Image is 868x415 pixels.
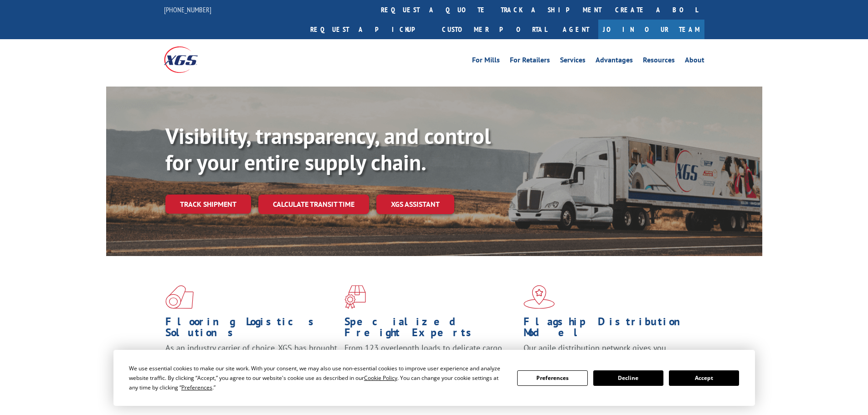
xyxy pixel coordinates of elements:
[554,20,598,39] a: Agent
[364,374,397,382] span: Cookie Policy
[344,316,517,343] h1: Specialized Freight Experts
[258,195,369,214] a: Calculate transit time
[165,343,337,375] span: As an industry carrier of choice, XGS has brought innovation and dedication to flooring logistics...
[181,384,212,391] span: Preferences
[344,343,517,383] p: From 123 overlength loads to delicate cargo, our experienced staff knows the best way to move you...
[113,350,755,406] div: Cookie Consent Prompt
[435,20,554,39] a: Customer Portal
[164,5,211,14] a: [PHONE_NUMBER]
[560,56,586,67] a: Services
[129,364,506,392] div: We use essential cookies to make our site work. With your consent, we may also use non-essential ...
[524,285,555,309] img: xgs-icon-flagship-distribution-model-red
[510,56,550,67] a: For Retailers
[303,20,435,39] a: Request a pickup
[165,285,194,309] img: xgs-icon-total-supply-chain-intelligence-red
[685,56,704,67] a: About
[593,370,663,386] button: Decline
[524,343,691,364] span: Our agile distribution network gives you nationwide inventory management on demand.
[472,56,500,67] a: For Mills
[596,56,633,67] a: Advantages
[669,370,739,386] button: Accept
[165,316,338,343] h1: Flooring Logistics Solutions
[165,195,251,214] a: Track shipment
[598,20,704,39] a: Join Our Team
[344,285,366,309] img: xgs-icon-focused-on-flooring-red
[517,370,587,386] button: Preferences
[376,195,454,214] a: XGS ASSISTANT
[643,56,675,67] a: Resources
[165,122,491,176] b: Visibility, transparency, and control for your entire supply chain.
[524,316,696,343] h1: Flagship Distribution Model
